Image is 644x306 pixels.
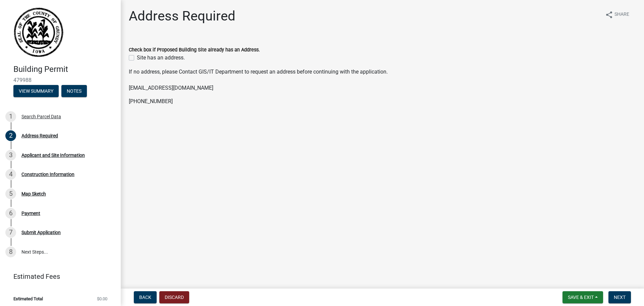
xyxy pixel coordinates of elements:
span: Next [614,295,626,300]
span: Share [614,11,629,19]
img: Grundy County, Iowa [13,7,64,57]
div: Construction Information [21,172,74,177]
span: Save & Exit [568,295,594,300]
div: 7 [5,227,16,238]
button: View Summary [13,85,59,97]
div: Address Required [21,133,58,138]
span: $0.00 [97,297,107,301]
a: Estimated Fees [5,270,110,283]
button: Next [608,291,631,303]
span: 479988 [13,77,107,83]
label: Site has an address. [137,54,185,62]
wm-modal-confirm: Notes [61,89,87,94]
div: Search Parcel Data [21,114,61,119]
h1: Address Required [129,8,235,24]
button: Save & Exit [562,291,603,303]
wm-modal-confirm: Summary [13,89,59,94]
button: Back [134,291,157,303]
a: [EMAIL_ADDRESS][DOMAIN_NAME] [129,85,213,91]
div: Applicant and Site Information [21,153,85,158]
div: 6 [5,208,16,219]
label: Check box if Proposed Building Site already has an Address. [129,48,260,52]
button: Notes [61,85,87,97]
div: 1 [5,111,16,122]
i: share [605,11,613,19]
span: Back [139,295,151,300]
div: 4 [5,169,16,180]
div: Payment [21,211,40,216]
div: Map Sketch [21,191,46,196]
div: 5 [5,188,16,199]
span: Estimated Total [13,297,43,301]
h4: Building Permit [13,64,115,74]
button: shareShare [600,8,635,21]
div: 3 [5,150,16,161]
button: Discard [159,291,189,303]
div: If no address, please Contact GIS/IT Department to request an address before continuing with the ... [129,68,636,105]
div: 8 [5,247,16,257]
div: 2 [5,130,16,141]
div: Submit Application [21,230,61,235]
